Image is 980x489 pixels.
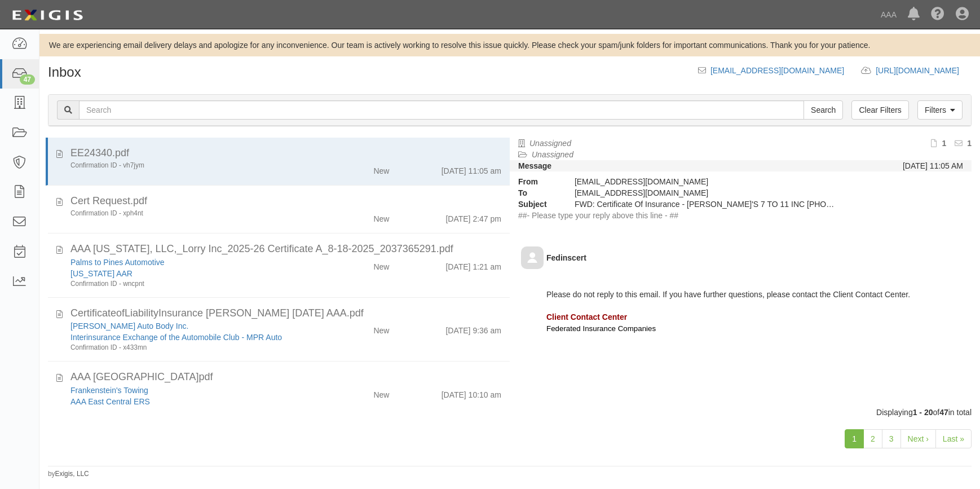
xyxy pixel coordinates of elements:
a: [EMAIL_ADDRESS][DOMAIN_NAME] [710,66,844,75]
div: New [373,385,389,400]
i: Help Center - Complianz [931,8,944,21]
h1: Inbox [48,65,81,80]
div: CertificateofLiabilityInsurance Mascari 8-19-2025 AAA.pdf [70,306,501,321]
small: by [48,469,89,479]
b: 1 [967,139,972,148]
div: New [373,209,389,224]
div: Mascari Auto Body Inc. [70,320,315,332]
div: [DATE] 11:05 am [442,161,501,177]
a: 2 [863,429,882,448]
strong: From [510,176,566,187]
b: 1 - 20 [913,408,933,417]
div: Interinsurance Exchange of the Automobile Club - MPR Auto [70,332,315,343]
a: Exigis, LLC [55,470,89,478]
a: Clear Filters [851,100,908,120]
a: Unassigned [532,150,573,159]
span: Phone: [PHONE_NUMBER] | Fax: [PHONE_NUMBER] | Email: [546,336,885,345]
div: New [373,320,389,336]
div: Cert Request.pdf [70,194,501,209]
div: [DATE] 1:21 am [445,257,501,272]
a: [EMAIL_ADDRESS][DOMAIN_NAME] [757,336,885,345]
a: Interinsurance Exchange of the Automobile Club - MPR Auto [70,333,282,342]
div: [EMAIL_ADDRESS][DOMAIN_NAME] [566,176,847,187]
img: logo-5460c22ac91f19d4615b14bd174203de0afe785f0fc80cf4dbbc73dc1793850b.png [8,5,86,25]
a: Frankenstein's Towing [70,386,148,395]
a: 1 [845,429,864,448]
a: Next › [900,429,936,448]
a: AAA [875,3,902,26]
a: AAA East Central ERS [70,397,150,406]
span: ##- Please type your reply above this line - ## [518,211,678,220]
div: inbox@ace.complianz.com [566,187,847,199]
div: [DATE] 11:05 AM [903,160,963,171]
div: Palms to Pines Automotive [70,257,315,268]
a: Last » [935,429,972,448]
strong: To [510,187,566,199]
div: New [373,257,389,272]
div: Frankenstein's Towing [70,385,315,396]
a: Filters [917,100,963,120]
div: [DATE] 9:36 am [445,320,501,336]
b: Fedinscert [546,253,586,262]
a: [URL][DOMAIN_NAME] [876,66,972,75]
a: Unassigned [529,139,571,148]
div: Confirmation ID - xph4nt [70,209,315,218]
div: Confirmation ID - vh7jym [70,161,315,170]
a: [US_STATE] AAR [70,269,133,278]
div: [DATE] 10:10 am [442,385,501,400]
div: AAA East Central ERS [70,396,315,407]
b: 47 [939,408,948,417]
div: New [373,161,389,177]
b: 1 [942,139,946,148]
div: [DATE] 2:47 pm [445,209,501,224]
div: Confirmation ID - wncpnt [70,279,315,289]
a: Federated Insurance Companies [546,324,656,333]
span: Federated Insurance Companies [546,324,656,333]
a: [PERSON_NAME] Auto Body Inc. [70,321,188,331]
div: Confirmation ID - x433mn [70,343,315,353]
strong: Subject [510,199,566,210]
div: 47 [20,74,35,85]
div: Displaying of in total [39,407,980,418]
div: AAA Texas, LLC,_Lorry Inc_2025-26 Certificate A_8-18-2025_2037365291.pdf [70,242,501,257]
input: Search [79,100,804,120]
span: Client Contact Center [546,312,627,321]
img: default-avatar-80.png [521,246,544,269]
input: Search [804,100,843,120]
div: FWD: Certificate Of Insurance - RICKY'S 7 TO 11 INC 227-049-4 Req 39~2025-08-14 09:27:07.0~00001 [566,199,847,210]
div: AAA East Central.pdf [70,370,501,385]
div: We are experiencing email delivery delays and apologize for any inconvenience. Our team is active... [39,39,980,51]
a: Palms to Pines Automotive [70,258,165,267]
strong: Message [518,161,551,170]
div: Texas AAR [70,268,315,279]
div: EE24340.pdf [70,146,501,161]
a: 3 [882,429,901,448]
